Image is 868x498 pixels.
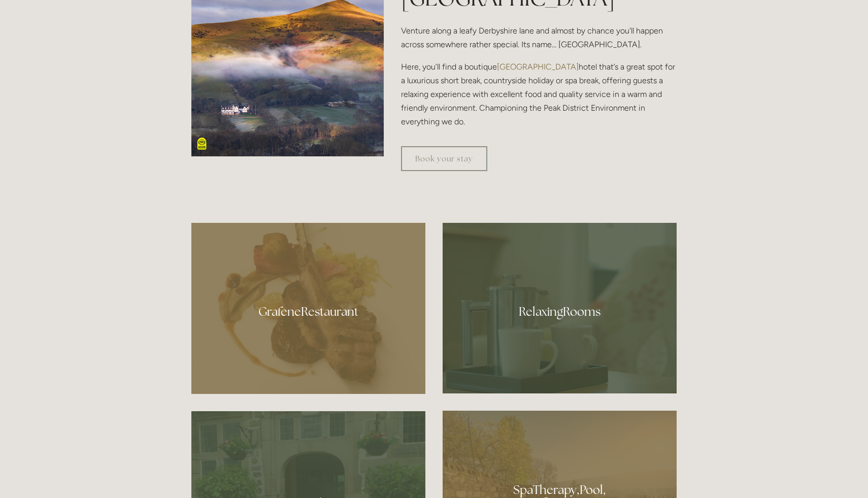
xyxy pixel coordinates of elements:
p: Here, you’ll find a boutique hotel that’s a great spot for a luxurious short break, countryside h... [401,60,677,129]
a: [GEOGRAPHIC_DATA] [497,62,579,72]
a: photo of a tea tray and its cups, Losehill House [443,223,677,393]
a: Book your stay [401,146,487,171]
p: Venture along a leafy Derbyshire lane and almost by chance you'll happen across somewhere rather ... [401,24,677,51]
a: Cutlet and shoulder of Cabrito goat, smoked aubergine, beetroot terrine, savoy cabbage, melting b... [191,223,425,394]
